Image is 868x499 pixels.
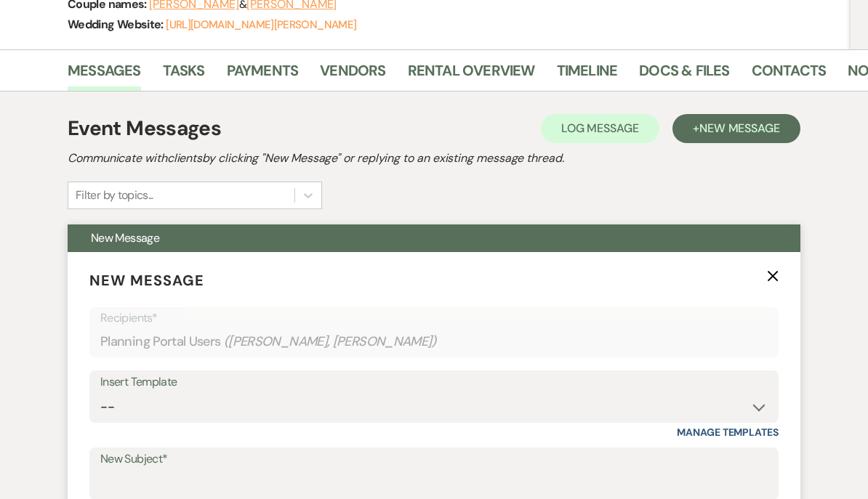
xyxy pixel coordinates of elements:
span: ( [PERSON_NAME], [PERSON_NAME] ) [224,332,438,352]
div: Filter by topics... [76,187,153,204]
a: Vendors [320,59,385,91]
a: Timeline [557,59,618,91]
button: +New Message [672,114,800,143]
a: Rental Overview [408,59,535,91]
a: Contacts [752,59,827,91]
h2: Communicate with clients by clicking "New Message" or replying to an existing message thread. [68,150,800,167]
h1: Event Messages [68,113,221,144]
div: Planning Portal Users [100,328,768,356]
span: New Message [89,271,204,290]
label: New Subject* [100,449,768,470]
a: Messages [68,59,141,91]
a: [URL][DOMAIN_NAME][PERSON_NAME] [166,17,356,32]
button: Log Message [541,114,659,143]
a: Docs & Files [639,59,729,91]
span: New Message [91,230,159,246]
a: Manage Templates [677,426,779,439]
a: Tasks [163,59,205,91]
span: Log Message [561,121,639,136]
span: Wedding Website: [68,17,166,32]
p: Recipients* [100,309,768,328]
span: New Message [699,121,780,136]
a: Payments [227,59,299,91]
div: Insert Template [100,372,768,393]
